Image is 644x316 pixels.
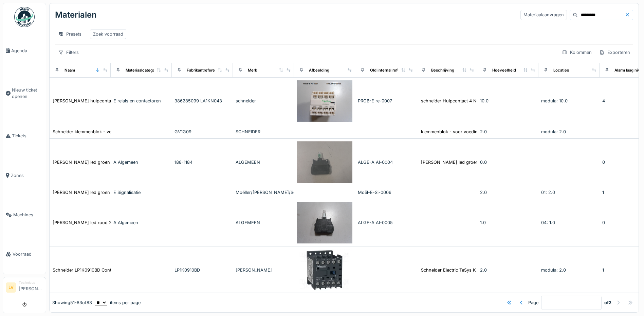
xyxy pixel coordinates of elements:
span: modula: 2.0 [541,129,566,134]
div: Schneider LP1K0910BD Contactors- Vermogensbeveiliging [53,267,173,273]
div: Zoek voorraad [93,31,123,37]
div: Kolommen [559,47,595,57]
span: 01: 2.0 [541,190,555,195]
div: ALGE-A Al-0005 [358,219,413,226]
strong: of 2 [604,299,611,306]
img: Badge_color-CXgf-gQk.svg [14,7,35,27]
img: Schneider Lichtblok led groen 24vdc [297,141,352,183]
div: Old internal reference [370,67,411,73]
div: 1.0 [480,219,536,226]
span: Voorraad [13,251,43,257]
div: [PERSON_NAME] led rood 24vdc [53,219,122,226]
div: Fabrikantreferentie [187,67,222,73]
li: [PERSON_NAME] [19,280,43,295]
div: A Algemeen [113,219,169,226]
div: 2.0 [480,267,536,273]
span: Tickets [12,133,43,139]
img: Schneider LP1K0910BD Contactors- Vermogensbeveiliging [297,249,352,291]
div: Materiaalcategorie [126,67,160,73]
div: [PERSON_NAME] led groen 24vdc [421,159,493,165]
div: Beschrijving [431,67,454,73]
div: Exporteren [596,47,633,57]
span: Nieuw ticket openen [12,87,43,100]
div: Moëller/[PERSON_NAME]/Schneider/Telemecanique… [236,189,291,196]
div: schneider Hulpcontact 4 NC LA1KN043 | PROBAT T... [421,98,532,104]
div: 0.0 [480,159,536,165]
div: 386285099 LA1KN043 [174,98,230,104]
div: ALGEMEEN [236,219,291,226]
div: 188-1184 [174,159,230,165]
div: 10.0 [480,98,536,104]
span: 04: 1.0 [541,220,555,225]
div: schneider [236,98,291,104]
div: Presets [55,29,85,39]
div: SCHNEIDER [236,129,291,135]
div: E relais en contactoren [113,98,169,104]
span: modula: 10.0 [541,98,568,103]
div: Showing 51 - 83 of 83 [52,299,92,306]
div: Filters [55,47,82,57]
span: Agenda [11,47,43,54]
div: Page [528,299,538,306]
div: PROB-E re-0007 [358,98,413,104]
div: E Signalisatie [113,189,169,196]
div: 2.0 [480,189,536,196]
div: Naam [65,67,75,73]
div: [PERSON_NAME] led groen 24vdc [53,159,124,165]
div: ALGE-A Al-0004 [358,159,413,165]
div: Schneider Electric TeSys K Miniature Contactors... [421,267,525,273]
img: Schneider hulpcontact 4 NC LA1KN043 [297,80,352,122]
a: Agenda [3,31,46,70]
a: Zones [3,156,46,195]
div: Materiaalaanvragen [520,10,567,20]
div: Merk [248,67,257,73]
div: Moël-E-Si-0006 [358,189,413,196]
div: LP1K0910BD [174,267,230,273]
div: A Algemeen [113,159,169,165]
li: LV [6,282,16,293]
div: Materialen [55,6,97,24]
a: LV Technicus[PERSON_NAME] [6,280,43,296]
a: Voorraad [3,235,46,274]
div: Afbeelding [309,67,329,73]
div: 2.0 [480,129,536,135]
div: Locaties [553,67,569,73]
span: modula: 2.0 [541,268,566,273]
div: ALGEMEEN [236,159,291,165]
div: Hoeveelheid [492,67,516,73]
div: Schneider klemmenblok - voor voeding van een of meer 3P GV2-rails van bovenaf [53,129,224,135]
div: [PERSON_NAME] led groen 24vdc [53,189,124,196]
div: GV1G09 [174,129,230,135]
a: Nieuw ticket openen [3,70,46,116]
div: Technicus [19,280,43,285]
div: klemmenblok - voor voeding van een of meer 3P G... [421,129,531,135]
div: [PERSON_NAME] hulpcontact 4 NC LA1KN043 [53,98,150,104]
a: Machines [3,195,46,235]
div: [PERSON_NAME] [236,267,291,273]
img: Schneider Lichtblok led rood 24vdc [297,202,352,243]
a: Tickets [3,116,46,156]
div: items per page [95,299,141,306]
span: Zones [11,172,43,179]
span: Machines [13,212,43,218]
